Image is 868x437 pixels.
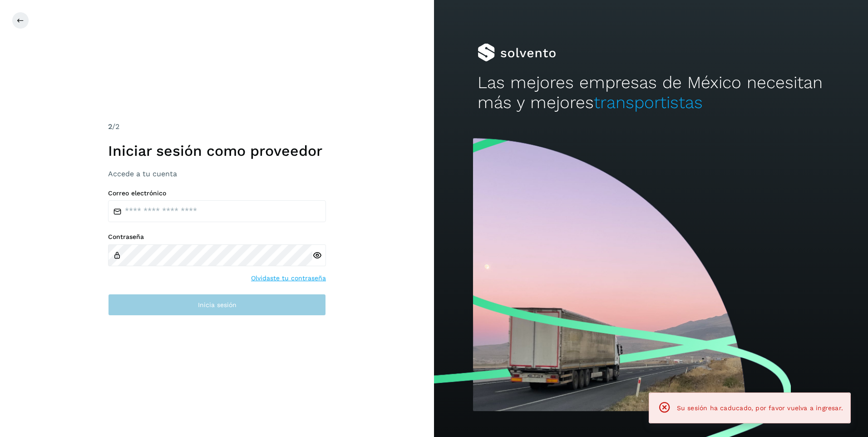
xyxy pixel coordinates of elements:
[108,121,326,132] div: /2
[108,169,326,178] h3: Accede a tu cuenta
[594,93,703,112] span: transportistas
[108,294,326,316] button: Inicia sesión
[108,142,326,159] h1: Iniciar sesión como proveedor
[108,189,326,197] label: Correo electrónico
[198,302,237,308] span: Inicia sesión
[108,122,112,131] span: 2
[108,233,326,241] label: Contraseña
[478,73,825,113] h2: Las mejores empresas de México necesitan más y mejores
[251,273,326,283] a: Olvidaste tu contraseña
[677,404,843,412] span: Su sesión ha caducado, por favor vuelva a ingresar.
